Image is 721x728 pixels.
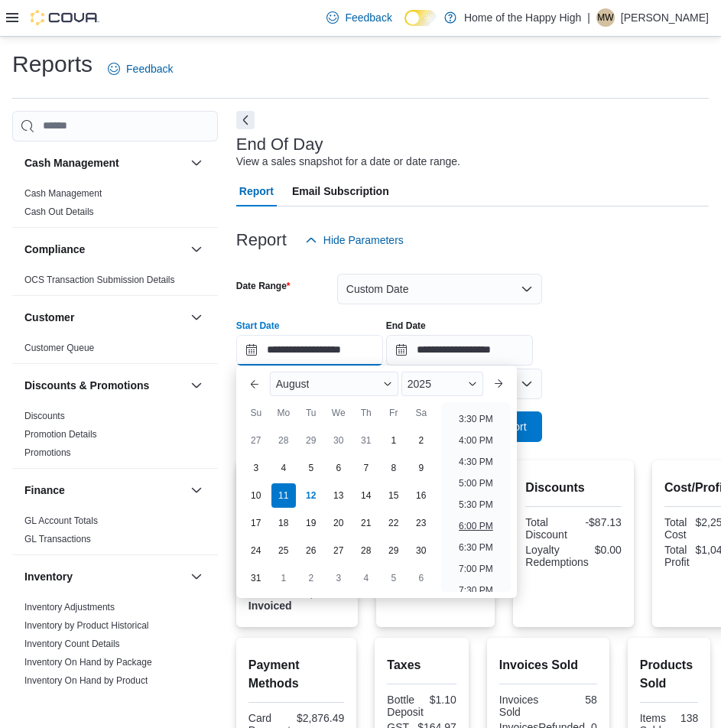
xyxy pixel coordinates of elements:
div: Th [354,401,378,425]
div: day-29 [382,538,406,563]
button: Compliance [24,242,184,257]
div: day-3 [244,456,268,480]
div: Mo [271,401,296,425]
div: day-3 [326,566,351,590]
h2: Taxes [387,656,456,674]
div: Total Profit [664,544,690,568]
a: Discounts [24,411,65,421]
div: day-1 [382,428,406,453]
div: Total Cost [664,516,690,541]
div: day-8 [382,456,406,480]
div: Tu [299,401,323,425]
div: day-16 [409,483,434,508]
div: day-23 [409,511,434,535]
span: Feedback [126,61,173,76]
label: Start Date [236,320,280,332]
div: day-31 [244,566,268,590]
a: Inventory by Product Historical [24,620,149,631]
h3: Discounts & Promotions [24,378,149,393]
div: Loyalty Redemptions [525,544,589,568]
div: 58 [551,694,597,706]
div: day-5 [299,456,323,480]
div: day-2 [409,428,434,453]
p: | [587,8,590,27]
button: Previous Month [242,372,267,396]
a: Promotions [24,447,71,458]
button: Compliance [187,240,206,258]
div: day-30 [326,428,351,453]
div: day-20 [326,511,351,535]
div: August, 2025 [242,427,435,592]
h2: Payment Methods [248,656,345,693]
h2: Discounts [525,479,622,497]
div: Compliance [12,271,218,295]
span: Promotions [24,447,71,459]
h3: Customer [24,310,74,325]
div: Invoices Sold [499,694,545,718]
div: Fr [382,401,406,425]
div: day-1 [271,566,296,590]
button: Finance [24,483,184,498]
div: $1.10 [430,694,456,706]
div: day-30 [409,538,434,563]
button: Cash Management [187,154,206,172]
h1: Reports [12,49,93,80]
h2: Invoices Sold [499,656,597,674]
div: day-27 [326,538,351,563]
img: Cova [31,10,99,25]
div: Bottle Deposit [387,694,423,718]
div: day-13 [326,483,351,508]
div: Su [244,401,268,425]
input: Dark Mode [404,10,437,26]
button: Inventory [187,567,206,586]
li: 5:00 PM [453,474,499,492]
div: day-18 [271,511,296,535]
a: Inventory On Hand by Package [24,657,152,668]
strong: Total Invoiced [248,587,292,612]
a: GL Account Totals [24,515,98,526]
li: 4:30 PM [453,453,499,471]
button: Cash Management [24,155,184,171]
h3: Report [236,231,287,249]
p: [PERSON_NAME] [621,8,709,27]
div: Finance [12,512,218,554]
span: Discounts [24,410,65,422]
div: day-7 [354,456,378,480]
h3: Cash Management [24,155,119,171]
li: 7:30 PM [453,581,499,600]
a: Promotion Details [24,429,97,440]
li: 5:30 PM [453,496,499,514]
div: day-11 [271,483,296,508]
span: MW [597,8,613,27]
label: Date Range [236,280,291,292]
span: Email Subscription [292,176,389,206]
button: Open list of options [521,378,533,390]
button: Customer [187,308,206,327]
span: GL Transactions [24,533,91,545]
div: day-2 [299,566,323,590]
div: Matthew Willison [596,8,615,27]
a: Inventory Count Details [24,639,120,649]
a: Feedback [320,2,398,33]
input: Press the down key to enter a popover containing a calendar. Press the escape key to close the po... [236,335,383,366]
h3: Compliance [24,242,85,257]
ul: Time [441,402,511,592]
div: day-19 [299,511,323,535]
li: 6:30 PM [453,538,499,557]
div: day-28 [354,538,378,563]
button: Discounts & Promotions [187,376,206,395]
span: Hide Parameters [323,232,404,248]
li: 4:00 PM [453,431,499,450]
div: day-9 [409,456,434,480]
a: Inventory Adjustments [24,602,115,613]
p: Home of the Happy High [464,8,581,27]
button: Next month [486,372,511,396]
button: Customer [24,310,184,325]
div: Sa [409,401,434,425]
span: 2025 [408,378,431,390]
div: We [326,401,351,425]
span: Inventory by Product Historical [24,619,149,632]
span: Inventory On Hand by Product [24,674,148,687]
h3: Finance [24,483,65,498]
